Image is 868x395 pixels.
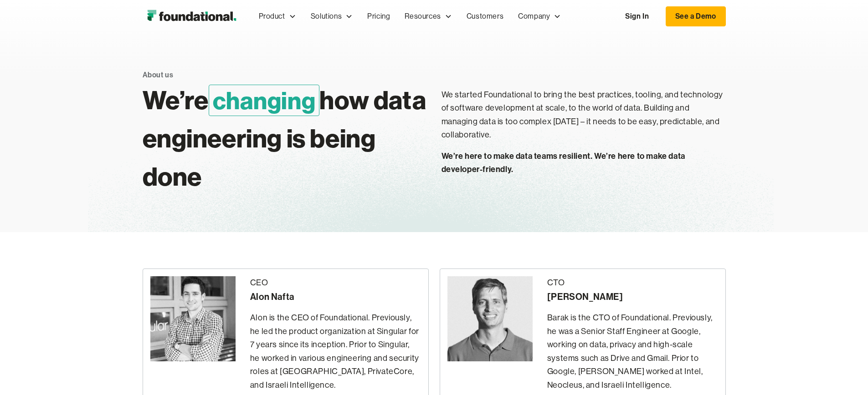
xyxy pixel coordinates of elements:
[209,85,320,116] span: changing
[360,1,397,31] a: Pricing
[252,1,303,31] div: Product
[250,289,421,304] div: Alon Nafta
[405,10,441,22] div: Resources
[518,10,550,22] div: Company
[303,1,360,31] div: Solutions
[666,6,726,26] a: See a Demo
[250,311,421,392] p: Alon is the CEO of Foundational. Previously, he led the product organization at Singular for 7 ye...
[143,7,241,25] img: Foundational Logo
[442,149,726,176] p: We’re here to make data teams resilient. We’re here to make data developer-friendly.
[616,7,658,26] a: Sign In
[143,69,174,81] div: About us
[511,1,568,31] div: Company
[459,1,511,31] a: Customers
[143,81,427,196] h1: We’re how data engineering is being done
[547,289,718,304] div: [PERSON_NAME]
[447,276,533,361] img: Barak Forgoun - CTO
[259,10,285,22] div: Product
[143,7,241,25] a: home
[150,276,236,361] img: Alon Nafta - CEO
[547,276,718,290] div: CTO
[397,1,459,31] div: Resources
[547,311,718,392] p: Barak is the CTO of Foundational. Previously, he was a Senior Staff Engineer at Google, working o...
[311,10,342,22] div: Solutions
[442,88,726,142] p: We started Foundational to bring the best practices, tooling, and technology of software developm...
[250,276,421,290] div: CEO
